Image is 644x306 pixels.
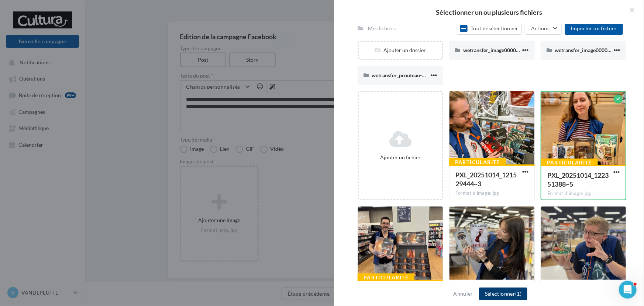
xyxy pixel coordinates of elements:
div: Ajouter un fichier [362,154,439,161]
div: Format d'image: jpg [547,190,620,197]
div: Format d'image: jpg [455,190,528,197]
button: Importer un fichier [565,22,623,35]
div: Particularité [449,158,506,166]
button: Sélectionner(1) [479,288,527,300]
span: wetransfer_image00001-jpeg_2024-10-01_1030 [463,47,574,53]
div: Mes fichiers [368,25,396,32]
span: PXL_20251014_121529444~3 [455,171,517,188]
button: Actions [525,22,562,35]
span: (1) [515,290,521,297]
span: Actions [531,25,550,31]
iframe: Intercom live chat [619,281,637,299]
div: Ajouter un dossier [359,47,442,54]
h2: Sélectionner un ou plusieurs fichiers [346,9,632,16]
div: Particularité [541,159,598,167]
div: Fichier supprimé avec succès [272,31,372,48]
div: Particularité [358,273,414,282]
span: wetransfer_prouteau-mov_2024-10-15_1341 [372,72,475,78]
button: Tout désélectionner [457,22,522,35]
button: Annuler [451,289,476,298]
span: Importer un fichier [571,25,617,31]
span: PXL_20251014_122351388~5 [547,171,609,188]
